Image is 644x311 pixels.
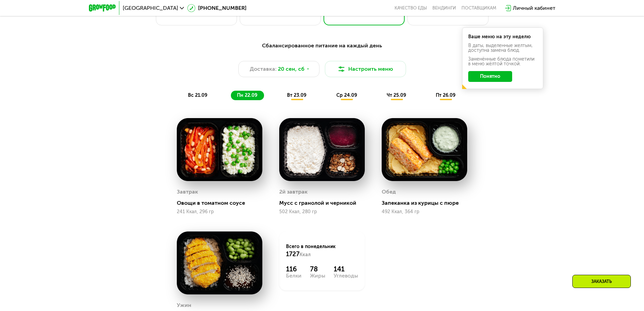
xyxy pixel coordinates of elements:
div: Заменённые блюда пометили в меню жёлтой точкой. [468,57,537,66]
div: Овощи в томатном соусе [177,200,268,206]
span: вт 23.09 [287,92,306,98]
span: 20 сен, сб [278,65,305,73]
div: Сбалансированное питание на каждый день [122,42,522,50]
span: вс 21.09 [188,92,207,98]
span: ср 24.09 [336,92,357,98]
div: 492 Ккал, 364 гр [382,209,467,215]
span: пн 22.09 [237,92,257,98]
div: Белки [286,273,302,279]
span: [GEOGRAPHIC_DATA] [123,5,178,11]
span: Доставка: [250,65,277,73]
button: Понятно [468,71,512,82]
div: Ваше меню на эту неделю [468,35,537,39]
a: Вендинги [432,5,456,11]
div: 502 Ккал, 280 гр [279,209,365,215]
div: Запеканка из курицы с пюре [382,200,473,206]
div: Завтрак [177,187,198,197]
div: 116 [286,265,302,273]
div: 78 [310,265,325,273]
div: 141 [334,265,358,273]
span: 1727 [286,250,300,258]
div: Мусс с гранолой и черникой [279,200,370,206]
div: Ужин [177,300,191,310]
div: Личный кабинет [513,4,555,12]
div: 2й завтрак [279,187,308,197]
div: 241 Ккал, 296 гр [177,209,262,215]
div: Заказать [572,275,631,288]
span: пт 26.09 [436,92,455,98]
div: Углеводы [334,273,358,279]
div: Всего в понедельник [286,243,358,258]
span: Ккал [300,252,311,258]
div: поставщикам [461,5,496,11]
a: Качество еды [395,5,427,11]
div: Обед [382,187,396,197]
button: Настроить меню [325,61,406,77]
div: Жиры [310,273,325,279]
div: В даты, выделенные желтым, доступна замена блюд. [468,43,537,53]
a: [PHONE_NUMBER] [187,4,246,12]
span: чт 25.09 [387,92,406,98]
